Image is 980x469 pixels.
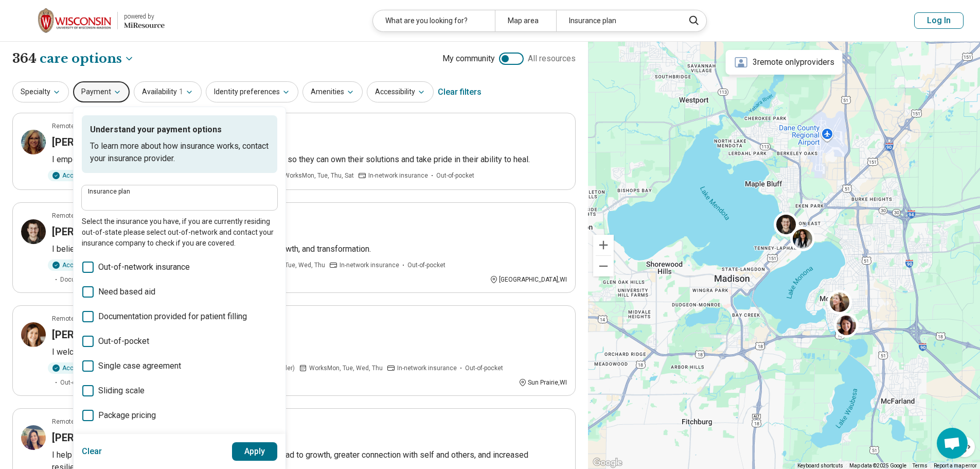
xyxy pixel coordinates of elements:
[40,50,122,67] span: care options
[593,235,614,255] button: Zoom in
[82,216,277,249] p: Select the insurance you have, if you are currently residing out-of-state please select out-of-ne...
[368,171,428,180] span: In-network insurance
[302,81,363,102] button: Amenities
[528,53,576,65] span: All resources
[48,259,118,271] div: Accepting clients
[48,362,118,374] div: Accepting clients
[284,171,354,180] span: Works Mon, Tue, Thu, Sat
[90,140,269,165] p: To learn more about how insurance works, contact your insurance provider.
[913,463,928,468] a: Terms (opens in new tab)
[373,10,495,31] div: What are you looking for?
[519,378,567,387] div: Sun Prairie , WI
[367,81,434,102] button: Accessibility
[52,327,133,342] h3: [PERSON_NAME]
[98,360,181,372] span: Single case agreement
[124,12,165,21] div: powered by
[82,442,102,461] button: Clear
[52,135,133,149] h3: [PERSON_NAME]
[52,224,133,239] h3: [PERSON_NAME]
[88,188,271,195] label: Insurance plan
[407,260,446,270] span: Out-of-pocket
[52,417,110,426] p: Remote or In-person
[726,50,843,75] div: 3 remote only providers
[52,121,88,131] p: Remote only
[593,256,614,276] button: Zoom out
[937,428,968,459] div: Open chat
[98,335,149,348] span: Out-of-pocket
[267,260,325,270] span: Works Tue, Wed, Thu
[495,10,556,31] div: Map area
[48,170,118,181] div: Accepting clients
[179,86,183,97] span: 1
[52,211,110,220] p: Remote or In-person
[98,385,145,397] span: Sliding scale
[438,80,482,105] div: Clear filters
[465,363,503,373] span: Out-of-pocket
[490,275,567,284] div: [GEOGRAPHIC_DATA] , WI
[90,124,269,136] p: Understand your payment options
[38,8,111,33] img: University of Wisconsin-Madison
[556,10,678,31] div: Insurance plan
[98,310,247,323] span: Documentation provided for patient filling
[206,81,298,102] button: Identity preferences
[60,378,132,387] span: Out-of-network insurance
[98,286,155,298] span: Need based aid
[52,314,110,323] p: Remote or In-person
[442,53,495,65] span: My community
[934,463,977,468] a: Report a map error
[52,430,133,445] h3: [PERSON_NAME]
[52,153,567,166] p: I empower my clients to engage in collaborative problem-solving so they can own their solutions a...
[16,8,165,33] a: University of Wisconsin-Madisonpowered by
[98,409,156,422] span: Package pricing
[52,243,567,255] p: I believe each person has the innate wisdom for self-healing, growth, and transformation.
[12,50,134,67] h1: 364
[73,81,130,102] button: Payment
[309,363,383,373] span: Works Mon, Tue, Wed, Thu
[436,171,474,180] span: Out-of-pocket
[98,261,190,273] span: Out-of-network insurance
[40,50,134,67] button: Care options
[397,363,457,373] span: In-network insurance
[340,260,399,270] span: In-network insurance
[134,81,202,102] button: Availability1
[52,346,567,358] p: I welcome all individuals from every walk of life at my practice.
[232,442,278,461] button: Apply
[914,12,964,29] button: Log In
[12,81,69,102] button: Specialty
[60,275,177,284] span: Documentation provided for patient filling
[849,463,906,468] span: Map data ©2025 Google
